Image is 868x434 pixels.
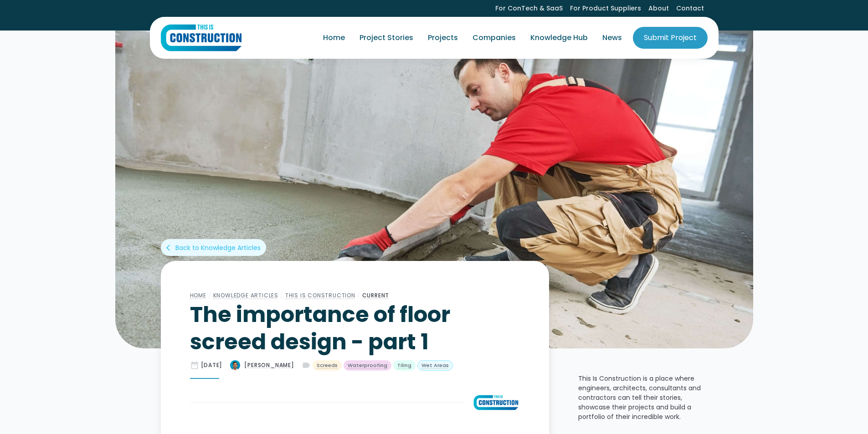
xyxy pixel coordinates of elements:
[230,360,241,371] img: The importance of floor screed design - part 1
[190,361,199,370] div: date_range
[316,25,352,51] a: Home
[352,25,421,51] a: Project Stories
[230,360,294,371] a: [PERSON_NAME]
[166,243,174,252] div: arrow_back_ios
[355,290,362,301] div: /
[302,361,311,370] div: label
[161,24,241,51] img: This Is Construction Logo
[362,291,390,299] a: Current
[397,362,411,369] div: Tiling
[633,27,708,49] a: Submit Project
[213,291,278,299] a: Knowledge Articles
[595,25,629,51] a: News
[190,291,206,299] a: Home
[244,361,294,369] div: [PERSON_NAME]
[421,362,449,369] div: Wet Areas
[644,32,697,43] div: Submit Project
[285,291,355,299] a: This Is Construction
[465,25,523,51] a: Companies
[348,362,387,369] div: Waterproofing
[206,290,213,301] div: /
[313,360,342,371] a: Screeds
[175,243,261,252] div: Back to Knowledge Articles
[201,361,223,369] div: [DATE]
[421,25,465,51] a: Projects
[161,239,266,256] a: arrow_back_iosBack to Knowledge Articles
[523,25,595,51] a: Knowledge Hub
[417,360,453,371] a: Wet Areas
[190,301,520,356] h1: The importance of floor screed design - part 1
[393,360,416,371] a: Tiling
[161,24,241,51] a: home
[115,30,753,348] img: The importance of floor screed design - part 1
[278,290,285,301] div: /
[578,374,708,422] p: This Is Construction is a place where engineers, architects, consultants and contractors can tell...
[472,393,520,412] img: The importance of floor screed design - part 1
[344,360,391,371] a: Waterproofing
[317,362,338,369] div: Screeds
